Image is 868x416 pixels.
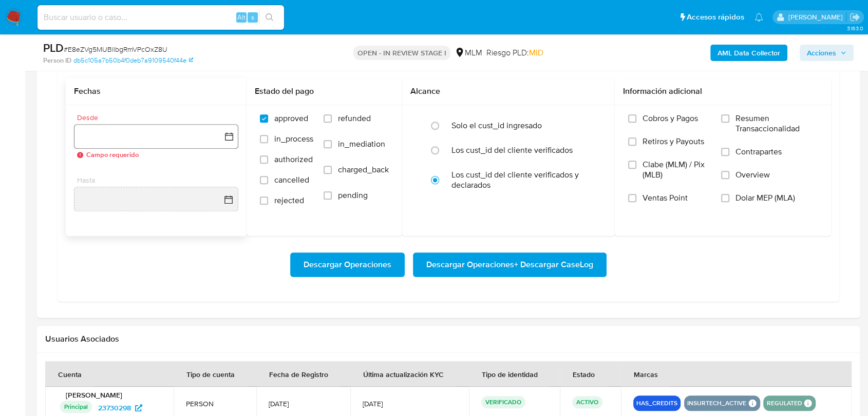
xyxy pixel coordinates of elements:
span: Acciones [807,45,836,61]
div: MLM [455,47,482,58]
span: 3.163.0 [846,24,863,32]
b: Person ID [43,56,71,65]
a: Salir [850,12,860,23]
b: AML Data Collector [718,45,780,61]
b: PLD [43,39,64,56]
a: Notificaciones [754,13,763,22]
span: Alt [237,12,246,22]
span: s [251,12,254,22]
input: Buscar usuario o caso... [37,11,284,24]
a: db5c105a7b50b4f0deb7a9109540f44e [73,56,193,65]
p: javier.gutierrez@mercadolibre.com.mx [788,12,846,22]
span: Riesgo PLD: [486,47,543,58]
button: Acciones [800,45,854,61]
p: OPEN - IN REVIEW STAGE I [353,46,450,60]
button: AML Data Collector [710,45,787,61]
button: search-icon [259,10,280,25]
span: MID [529,47,543,58]
span: Accesos rápidos [687,12,744,23]
span: # E8eZVg5MUBllbgRmVPcOxZ8U [64,44,167,54]
h2: Usuarios Asociados [45,334,852,344]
